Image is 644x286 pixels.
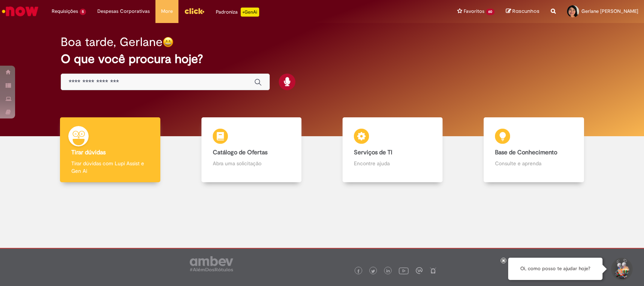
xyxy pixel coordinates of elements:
p: Encontre ajuda [354,160,431,167]
h2: Boa tarde, Gerlane [61,35,163,49]
img: click_logo_yellow_360x200.png [184,5,204,17]
span: More [161,8,173,15]
b: Base de Conhecimento [495,149,557,156]
div: Oi, como posso te ajudar hoje? [508,258,603,280]
h2: O que você procura hoje? [61,52,583,66]
b: Serviços de TI [354,149,392,156]
button: Iniciar Conversa de Suporte [610,258,633,280]
span: Rascunhos [512,8,539,15]
span: Requisições [52,8,78,15]
img: logo_footer_linkedin.png [386,269,390,274]
span: Despesas Corporativas [97,8,150,15]
img: logo_footer_facebook.png [357,269,360,273]
p: +GenAi [241,8,259,17]
a: Catálogo de Ofertas Abra uma solicitação [181,117,322,183]
a: Tirar dúvidas Tirar dúvidas com Lupi Assist e Gen Ai [40,117,181,183]
span: Gerlane [PERSON_NAME] [581,8,638,14]
p: Abra uma solicitação [213,160,290,167]
div: Padroniza [216,8,259,17]
a: Serviços de TI Encontre ajuda [322,117,463,183]
p: Tirar dúvidas com Lupi Assist e Gen Ai [71,160,149,175]
span: 5 [80,9,86,15]
span: Favoritos [464,8,484,15]
img: logo_footer_twitter.png [371,269,375,273]
span: 60 [486,9,495,15]
img: ServiceNow [1,4,40,19]
b: Catálogo de Ofertas [213,149,267,156]
img: happy-face.png [163,37,174,48]
b: Tirar dúvidas [71,149,106,156]
img: logo_footer_workplace.png [416,267,423,274]
p: Consulte e aprenda [495,160,572,167]
img: logo_footer_naosei.png [430,267,437,274]
img: logo_footer_youtube.png [399,266,409,275]
a: Base de Conhecimento Consulte e aprenda [463,117,604,183]
a: Rascunhos [506,8,539,15]
img: logo_footer_ambev_rotulo_gray.png [190,256,233,271]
